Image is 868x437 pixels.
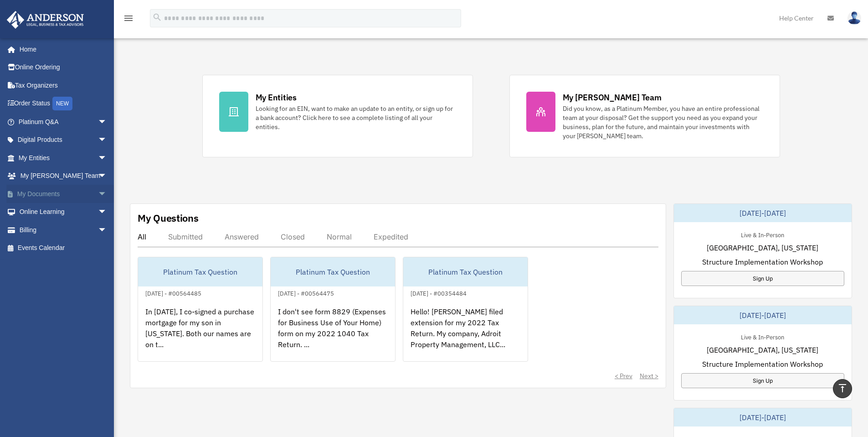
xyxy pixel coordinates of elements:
[152,12,162,22] i: search
[138,257,263,362] a: Platinum Tax Question[DATE] - #00564485In [DATE], I co-signed a purchase mortgage for my son in [...
[98,221,116,239] span: arrow_drop_down
[98,113,116,131] span: arrow_drop_down
[6,149,121,167] a: My Entitiesarrow_drop_down
[403,257,528,362] a: Platinum Tax Question[DATE] - #00354484Hello! [PERSON_NAME] filed extension for my 2022 Tax Retur...
[6,76,121,94] a: Tax Organizers
[702,359,823,369] span: Structure Implementation Workshop
[374,232,408,241] div: Expedited
[123,13,134,24] i: menu
[270,257,395,362] a: Platinum Tax Question[DATE] - #00564475I don't see form 8829 (Expenses for Business Use of Your H...
[702,256,823,267] span: Structure Implementation Workshop
[202,75,473,157] a: My Entities Looking for an EIN, want to make an update to an entity, or sign up for a bank accoun...
[674,408,852,427] div: [DATE]-[DATE]
[52,97,72,110] div: NEW
[98,131,116,150] span: arrow_drop_down
[98,185,116,203] span: arrow_drop_down
[6,203,121,221] a: Online Learningarrow_drop_down
[674,306,852,324] div: [DATE]-[DATE]
[168,232,203,241] div: Submitted
[847,11,861,25] img: User Pic
[563,92,662,103] div: My [PERSON_NAME] Team
[734,332,791,341] div: Live & In-Person
[6,58,121,77] a: Online Ordering
[6,221,121,239] a: Billingarrow_drop_down
[138,299,262,370] div: In [DATE], I co-signed a purchase mortgage for my son in [US_STATE]. Both our names are on t...
[403,299,528,370] div: Hello! [PERSON_NAME] filed extension for my 2022 Tax Return. My company, Adroit Property Manageme...
[734,229,791,239] div: Live & In-Person
[6,131,121,149] a: Digital Productsarrow_drop_down
[256,104,456,131] div: Looking for an EIN, want to make an update to an entity, or sign up for a bank account? Click her...
[6,239,121,257] a: Events Calendar
[98,203,116,222] span: arrow_drop_down
[225,232,259,241] div: Answered
[681,271,844,286] a: Sign Up
[563,104,763,140] div: Did you know, as a Platinum Member, you have an entire professional team at your disposal? Get th...
[403,288,474,297] div: [DATE] - #00354484
[271,257,395,286] div: Platinum Tax Question
[6,94,121,113] a: Order StatusNEW
[707,242,818,253] span: [GEOGRAPHIC_DATA], [US_STATE]
[6,113,121,131] a: Platinum Q&Aarrow_drop_down
[6,185,121,203] a: My Documentsarrow_drop_down
[271,288,341,297] div: [DATE] - #00564475
[123,16,134,24] a: menu
[271,299,395,370] div: I don't see form 8829 (Expenses for Business Use of Your Home) form on my 2022 1040 Tax Return. ...
[281,232,305,241] div: Closed
[138,232,146,241] div: All
[674,204,852,222] div: [DATE]-[DATE]
[98,149,116,167] span: arrow_drop_down
[403,257,528,286] div: Platinum Tax Question
[256,92,297,103] div: My Entities
[327,232,352,241] div: Normal
[138,211,199,225] div: My Questions
[98,167,116,186] span: arrow_drop_down
[509,75,780,157] a: My [PERSON_NAME] Team Did you know, as a Platinum Member, you have an entire professional team at...
[138,257,262,286] div: Platinum Tax Question
[833,379,852,398] a: vertical_align_top
[6,167,121,185] a: My [PERSON_NAME] Teamarrow_drop_down
[6,40,116,58] a: Home
[681,373,844,388] a: Sign Up
[138,288,209,297] div: [DATE] - #00564485
[707,344,818,355] span: [GEOGRAPHIC_DATA], [US_STATE]
[837,383,848,394] i: vertical_align_top
[4,11,87,29] img: Anderson Advisors Platinum Portal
